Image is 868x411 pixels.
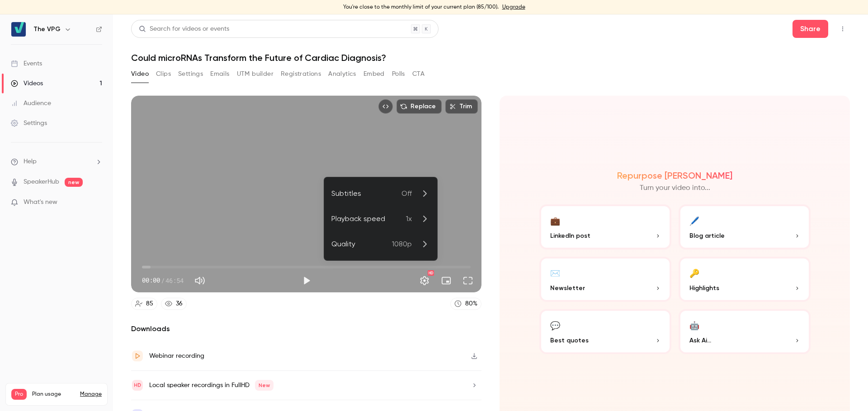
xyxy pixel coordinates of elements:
span: 1x [406,213,412,224]
div: Subtitles [331,188,401,199]
span: 1080p [392,239,412,249]
span: Off [401,188,412,199]
div: Playback speed [331,213,406,224]
div: Quality [331,239,392,249]
ul: Settings [324,177,437,260]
